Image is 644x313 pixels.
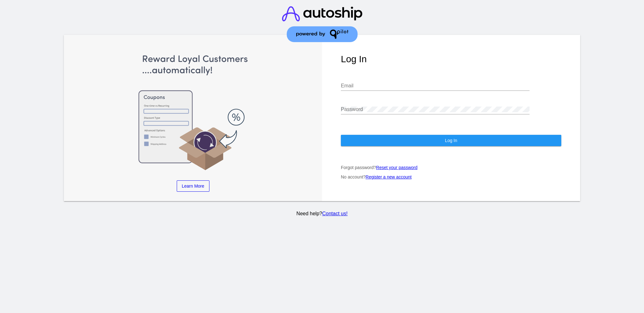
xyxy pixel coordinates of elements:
h1: Log In [341,54,561,64]
a: Contact us! [322,211,347,216]
p: Forgot password? [341,165,561,170]
span: Log In [445,138,457,143]
p: Need help? [63,211,581,217]
img: Apply Coupons Automatically to Scheduled Orders with QPilot [83,54,303,171]
p: No account? [341,174,561,179]
button: Log In [341,135,561,146]
a: Reset your password [376,165,418,170]
span: Learn More [182,184,204,189]
a: Learn More [177,180,209,192]
input: Email [341,83,530,89]
a: Register a new account [366,174,412,179]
